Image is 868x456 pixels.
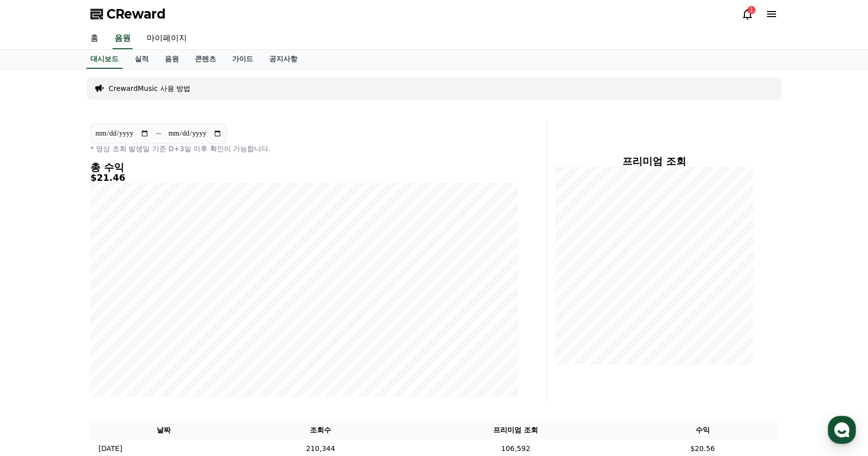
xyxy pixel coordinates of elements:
a: 콘텐츠 [187,50,224,69]
p: [DATE] [98,443,122,454]
a: 홈 [82,28,106,49]
th: 프리미엄 조회 [404,421,628,439]
a: 1 [741,8,753,20]
th: 날짜 [90,421,238,439]
p: * 영상 조회 발생일 기준 D+3일 이후 확인이 가능합니다. [90,144,518,154]
a: 음원 [113,28,133,49]
h4: 총 수익 [90,162,518,173]
a: CReward [90,6,166,22]
th: 조회수 [238,421,404,439]
a: 마이페이지 [139,28,195,49]
a: 가이드 [224,50,261,69]
a: 대시보드 [86,50,123,69]
h5: $21.46 [90,173,518,183]
span: CReward [106,6,166,22]
h4: 프리미엄 조회 [555,156,753,167]
a: CrewardMusic 사용 방법 [108,83,190,93]
div: 1 [747,6,755,14]
a: 공지사항 [261,50,305,69]
p: ~ [155,128,162,140]
a: 실적 [127,50,157,69]
a: 음원 [157,50,187,69]
th: 수익 [627,421,778,439]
